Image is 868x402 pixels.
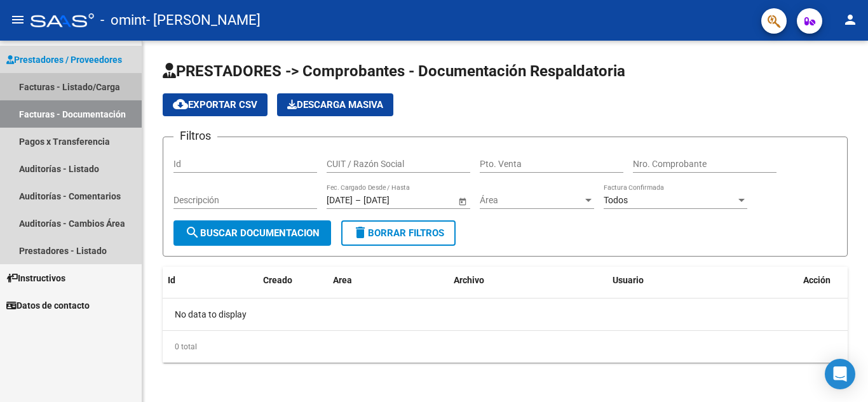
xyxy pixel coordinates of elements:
[163,298,848,330] div: No data to display
[185,227,320,239] span: Buscar Documentacion
[355,195,361,206] span: –
[803,275,831,285] span: Acción
[341,220,456,246] button: Borrar Filtros
[263,275,292,285] span: Creado
[277,93,393,116] button: Descarga Masiva
[168,275,175,285] span: Id
[843,12,858,27] mat-icon: person
[6,53,122,67] span: Prestadores / Proveedores
[6,298,90,312] span: Datos de contacto
[454,275,484,285] span: Archivo
[353,225,368,240] mat-icon: delete
[173,97,188,112] mat-icon: cloud_download
[480,195,583,206] span: Área
[6,271,65,285] span: Instructivos
[604,195,628,205] span: Todos
[277,93,393,116] app-download-masive: Descarga masiva de comprobantes (adjuntos)
[327,195,353,206] input: Start date
[163,62,625,80] span: PRESTADORES -> Comprobantes - Documentación Respaldatoria
[363,195,426,206] input: End date
[173,220,331,246] button: Buscar Documentacion
[798,267,862,294] datatable-header-cell: Acción
[328,267,449,294] datatable-header-cell: Area
[163,267,214,294] datatable-header-cell: Id
[449,267,607,294] datatable-header-cell: Archivo
[163,331,848,363] div: 0 total
[173,99,257,111] span: Exportar CSV
[333,275,352,285] span: Area
[613,275,644,285] span: Usuario
[456,194,469,208] button: Open calendar
[185,225,200,240] mat-icon: search
[163,93,268,116] button: Exportar CSV
[353,227,444,239] span: Borrar Filtros
[287,99,383,111] span: Descarga Masiva
[173,127,217,145] h3: Filtros
[607,267,798,294] datatable-header-cell: Usuario
[146,6,261,34] span: - [PERSON_NAME]
[10,12,25,27] mat-icon: menu
[825,359,855,389] div: Open Intercom Messenger
[100,6,146,34] span: - omint
[258,267,328,294] datatable-header-cell: Creado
